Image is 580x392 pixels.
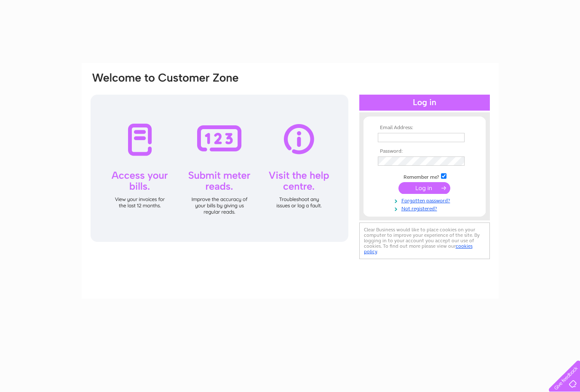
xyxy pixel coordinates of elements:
[378,204,473,212] a: Not registered?
[378,196,473,204] a: Forgotten password?
[376,125,473,131] th: Email Address:
[376,148,473,154] th: Password:
[398,182,450,194] input: Submit
[364,243,473,254] a: cookies policy
[376,172,473,180] td: Remember me?
[359,222,490,259] div: Clear Business would like to place cookies on your computer to improve your experience of the sit...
